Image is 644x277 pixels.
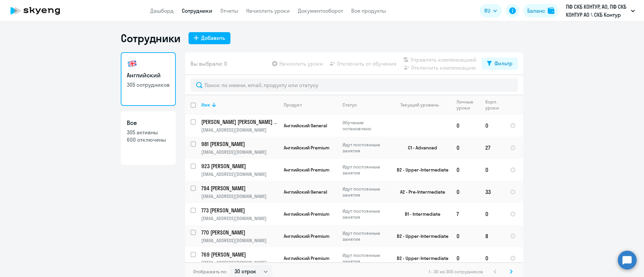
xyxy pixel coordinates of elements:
[548,7,554,14] img: balance
[201,118,278,126] a: [PERSON_NAME] [PERSON_NAME] Анатольевна
[298,7,343,14] a: Документооборот
[480,4,502,17] button: RU
[201,185,277,192] p: 794 [PERSON_NAME]
[480,203,504,225] td: 0
[429,269,483,275] span: 1 - 30 из 305 сотрудников
[127,119,170,127] h3: Все
[182,7,212,14] a: Сотрудники
[451,159,480,181] td: 0
[342,230,388,242] p: Идут постоянные занятия
[284,102,337,108] div: Продукт
[201,207,277,214] p: 773 [PERSON_NAME]
[457,99,480,111] div: Личные уроки
[389,225,451,247] td: B2 - Upper-Intermediate
[201,185,278,192] a: 794 [PERSON_NAME]
[201,127,278,133] p: [EMAIL_ADDRESS][DOMAIN_NAME]
[342,142,388,154] p: Идут постоянные занятия
[342,252,388,264] p: Идут постоянные занятия
[451,203,480,225] td: 7
[121,31,180,45] h1: Сотрудники
[527,7,545,15] div: Баланс
[201,215,278,221] p: [EMAIL_ADDRESS][DOMAIN_NAME]
[284,233,329,239] span: Английский Premium
[201,102,278,108] div: Имя
[389,181,451,203] td: A2 - Pre-Intermediate
[284,167,329,173] span: Английский Premium
[342,120,388,132] p: Обучение остановлено
[389,137,451,159] td: C1 - Advanced
[394,102,451,108] div: Текущий уровень
[451,247,480,269] td: 0
[284,102,302,108] div: Продукт
[189,32,230,44] button: Добавить
[451,181,480,203] td: 0
[220,7,238,14] a: Отчеты
[284,255,329,261] span: Английский Premium
[482,58,518,70] button: Фильтр
[284,145,329,151] span: Английский Premium
[127,129,170,136] p: 305 активны
[451,115,480,137] td: 0
[201,162,277,170] p: 923 [PERSON_NAME]
[562,3,638,19] button: ПФ СКБ КОНТУР, АО, ПФ СКБ КОНТУР АО \ СКБ Контур
[201,237,278,244] p: [EMAIL_ADDRESS][DOMAIN_NAME]
[480,225,504,247] td: 8
[480,159,504,181] td: 0
[246,7,290,14] a: Начислить уроки
[284,123,327,129] span: Английский General
[284,211,329,217] span: Английский Premium
[127,81,170,88] p: 305 сотрудников
[201,229,278,236] a: 770 [PERSON_NAME]
[121,111,176,165] a: Все305 активны600 отключены
[201,140,277,148] p: 981 [PERSON_NAME]
[389,203,451,225] td: B1 - Intermediate
[494,59,513,67] div: Фильтр
[201,251,278,258] a: 769 [PERSON_NAME]
[201,251,277,258] p: 769 [PERSON_NAME]
[201,171,278,177] p: [EMAIL_ADDRESS][DOMAIN_NAME]
[480,137,504,159] td: 27
[389,159,451,181] td: B2 - Upper-Intermediate
[451,225,480,247] td: 0
[480,115,504,137] td: 0
[201,34,225,42] div: Добавить
[523,4,558,17] button: Балансbalance
[485,99,500,111] div: Корп. уроки
[484,7,490,15] span: RU
[201,207,278,214] a: 773 [PERSON_NAME]
[201,162,278,170] a: 923 [PERSON_NAME]
[201,193,278,199] p: [EMAIL_ADDRESS][DOMAIN_NAME]
[191,78,518,92] input: Поиск по имени, email, продукту или статусу
[342,164,388,176] p: Идут постоянные занятия
[342,102,357,108] div: Статус
[201,118,277,126] p: [PERSON_NAME] [PERSON_NAME] Анатольевна
[150,7,174,14] a: Дашборд
[457,99,475,111] div: Личные уроки
[127,58,138,69] img: english
[342,208,388,220] p: Идут постоянные занятия
[201,260,278,266] p: [EMAIL_ADDRESS][DOMAIN_NAME]
[389,247,451,269] td: B2 - Upper-Intermediate
[201,102,210,108] div: Имя
[566,3,628,19] p: ПФ СКБ КОНТУР, АО, ПФ СКБ КОНТУР АО \ СКБ Контур
[342,186,388,198] p: Идут постоянные занятия
[284,189,327,195] span: Английский General
[485,99,504,111] div: Корп. уроки
[342,102,388,108] div: Статус
[480,247,504,269] td: 0
[127,136,170,143] p: 600 отключены
[191,60,227,68] span: Вы выбрали: 0
[480,181,504,203] td: 33
[127,71,170,80] h3: Английский
[400,102,439,108] div: Текущий уровень
[351,7,386,14] a: Все продукты
[201,229,277,236] p: 770 [PERSON_NAME]
[201,149,278,155] p: [EMAIL_ADDRESS][DOMAIN_NAME]
[201,140,278,148] a: 981 [PERSON_NAME]
[193,269,227,275] span: Отображать по:
[121,52,176,106] a: Английский305 сотрудников
[451,137,480,159] td: 0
